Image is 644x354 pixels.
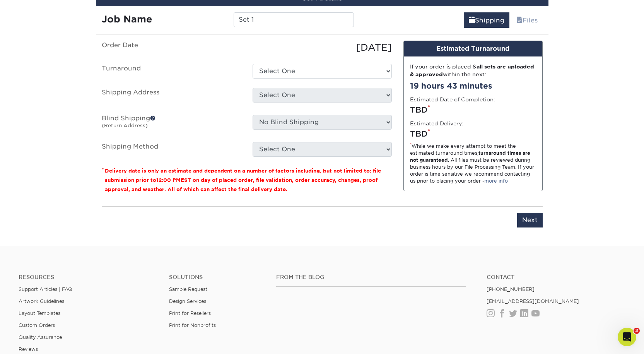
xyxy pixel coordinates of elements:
[484,178,508,184] a: more info
[7,237,148,250] textarea: Message…
[102,14,152,25] strong: Job Name
[169,298,206,304] a: Design Services
[59,4,92,10] h1: Primoprint
[247,41,398,55] div: [DATE]
[410,80,536,92] div: 19 hours 43 minutes
[121,3,136,18] button: Home
[19,310,60,316] a: Layout Templates
[98,168,100,174] b: .
[410,104,536,116] div: TBD
[234,12,354,27] input: Enter a job name
[276,274,466,280] h4: From the Blog
[169,322,216,328] a: Print for Nonprofits
[96,142,247,157] label: Shipping Method
[19,286,72,292] a: Support Articles | FAQ
[22,4,34,17] img: Profile image for JenM
[96,64,247,79] label: Turnaround
[464,12,509,28] a: Shipping
[410,128,536,140] div: TBD
[404,41,542,56] div: Estimated Turnaround
[15,65,104,79] b: Past Order Files Will Not Transfer:
[511,12,543,28] a: Files
[169,310,211,316] a: Print for Resellers
[156,177,181,183] span: 12:00 PM
[96,41,247,55] label: Order Date
[12,224,121,239] div: Customer Service Hours; 9 am-5 pm EST
[634,328,640,334] span: 3
[487,286,535,292] a: [PHONE_NUMBER]
[105,168,381,192] small: Delivery date is only an estimate and dependent on a number of factors including, but not limited...
[24,253,31,260] button: Gif picker
[410,96,495,103] label: Estimated Date of Completion:
[410,120,463,127] label: Estimated Delivery:
[44,4,56,17] img: Profile image for Irene
[65,10,101,17] p: A few minutes
[96,88,247,106] label: Shipping Address
[136,3,150,17] div: Close
[469,17,475,24] span: shipping
[516,17,523,24] span: files
[618,328,636,346] iframe: Intercom live chat
[19,334,62,340] a: Quality Assurance
[517,213,543,227] input: Next
[12,253,18,260] button: Emoji picker
[19,322,55,328] a: Custom Orders
[410,150,530,163] strong: turnaround times are not guaranteed
[410,143,536,185] div: While we make every attempt to meet the estimated turnaround times; . All files must be reviewed ...
[102,123,148,128] small: (Return Address)
[12,65,121,110] div: While your order history will remain accessible, artwork files from past orders will not carry ov...
[132,250,145,263] button: Send a message…
[5,3,20,18] button: go back
[19,346,38,352] a: Reviews
[487,298,579,304] a: [EMAIL_ADDRESS][DOMAIN_NAME]
[96,115,247,133] label: Blind Shipping
[12,114,121,174] div: To ensure a smooth transition, we encourage you to log in to your account and download any files ...
[17,179,116,193] b: Please note that files cannot be downloaded via a mobile phone.
[169,286,207,292] a: Sample Request
[12,197,121,220] div: Should you have any questions, please utilize our chat feature. We look forward to serving you!
[19,274,157,280] h4: Resources
[410,63,536,79] div: If your order is placed & within the next:
[19,298,64,304] a: Artwork Guidelines
[37,253,43,260] button: Upload attachment
[33,4,45,17] img: Profile image for Erica
[169,274,265,280] h4: Solutions
[487,274,625,280] a: Contact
